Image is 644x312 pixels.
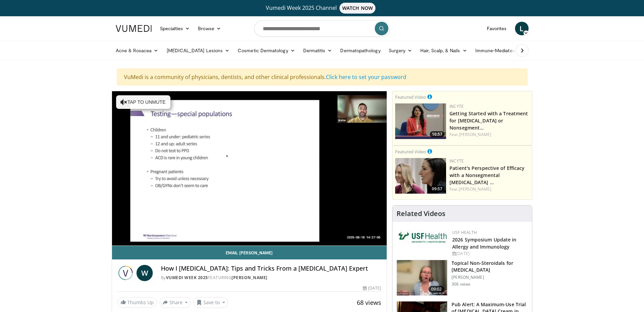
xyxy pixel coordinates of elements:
img: 6ba8804a-8538-4002-95e7-a8f8012d4a11.png.150x105_q85_autocrop_double_scale_upscale_version-0.2.jpg [398,230,449,245]
a: Vumedi Week 2025 [166,275,208,280]
a: Patient's Perspective of Efficacy with a Nonsegmental [MEDICAL_DATA] … [449,165,525,186]
a: [PERSON_NAME] [459,132,491,137]
img: 2c48d197-61e9-423b-8908-6c4d7e1deb64.png.150x105_q85_crop-smart_upscale.jpg [395,158,446,194]
a: Immune-Mediated [471,44,526,57]
div: Feat. [449,132,529,138]
a: Specialties [156,22,194,35]
a: Acne & Rosacea [112,44,163,57]
a: [PERSON_NAME] [459,186,491,192]
a: [MEDICAL_DATA] Lesions [163,44,234,57]
h3: Topical Non-Steroidals for [MEDICAL_DATA] [452,260,528,273]
h4: How I [MEDICAL_DATA]: Tips and Tricks From a [MEDICAL_DATA] Expert [161,265,382,272]
a: Dermatitis [299,44,336,57]
div: By FEATURING [161,275,382,281]
small: Featured Video [395,149,426,155]
button: Tap to unmute [116,95,170,109]
button: Share [160,297,191,308]
img: 34a4b5e7-9a28-40cd-b963-80fdb137f70d.150x105_q85_crop-smart_upscale.jpg [397,260,447,295]
div: VuMedi is a community of physicians, dentists, and other clinical professionals. [117,69,528,85]
a: Cosmetic Dermatology [234,44,299,57]
a: [PERSON_NAME] [232,275,268,280]
h4: Related Videos [397,210,445,218]
small: Featured Video [395,94,426,100]
a: Getting Started with a Treatment for [MEDICAL_DATA] or Nonsegment… [449,110,528,131]
a: L [515,22,529,35]
a: Incyte [449,103,464,109]
p: [PERSON_NAME] [452,275,528,280]
a: W [136,265,153,281]
a: Dermatopathology [336,44,384,57]
a: Incyte [449,158,464,164]
div: Feat. [449,186,529,192]
a: Hair, Scalp, & Nails [416,44,471,57]
div: [DATE] [452,251,527,257]
span: 09:02 [428,286,445,293]
span: WATCH NOW [339,3,375,14]
span: 68 views [357,298,381,307]
a: 09:57 [395,158,446,194]
a: 10:57 [395,103,446,139]
img: Vumedi Week 2025 [117,265,134,281]
img: e02a99de-beb8-4d69-a8cb-018b1ffb8f0c.png.150x105_q85_crop-smart_upscale.jpg [395,103,446,139]
div: [DATE] [363,285,381,291]
button: Save to [194,297,228,308]
a: Browse [194,22,225,35]
a: 2026 Symposium Update in Allergy and Immunology [452,236,516,250]
input: Search topics, interventions [254,20,390,37]
a: Thumbs Up [117,297,157,308]
p: 306 views [452,281,471,287]
a: 09:02 Topical Non-Steroidals for [MEDICAL_DATA] [PERSON_NAME] 306 views [397,260,528,296]
img: VuMedi Logo [116,25,152,32]
a: Vumedi Week 2025 ChannelWATCH NOW [117,3,528,14]
a: Click here to set your password [326,73,406,81]
span: 09:57 [430,186,444,192]
a: Surgery [385,44,417,57]
video-js: Video Player [112,91,387,246]
a: Email [PERSON_NAME] [112,246,387,259]
a: USF Health [452,230,477,235]
span: 10:57 [430,131,444,137]
a: Favorites [483,22,511,35]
